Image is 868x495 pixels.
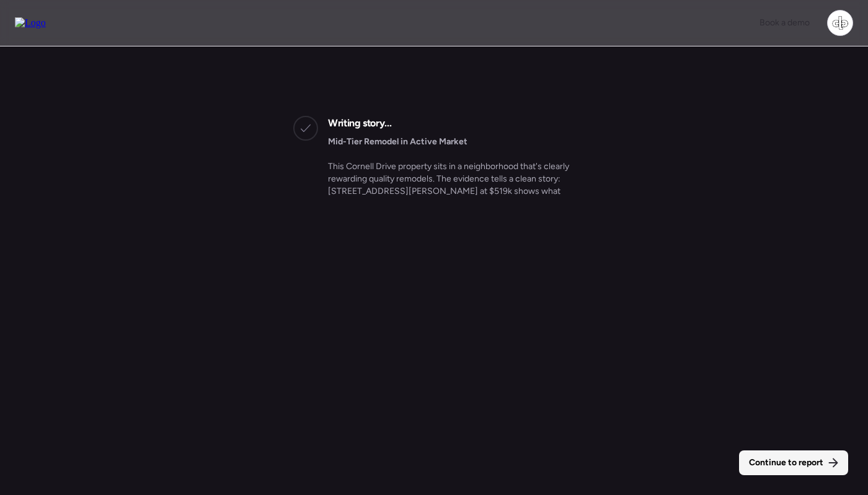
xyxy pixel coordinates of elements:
span: Book a demo [759,17,810,28]
h2: Writing story... [328,116,391,131]
strong: Mid-Tier Remodel in Active Market [328,136,467,147]
p: This Cornell Drive property sits in a neighborhood that's clearly rewarding quality remodels. The... [328,160,575,198]
span: Continue to report [749,457,823,469]
img: Logo [15,17,46,28]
